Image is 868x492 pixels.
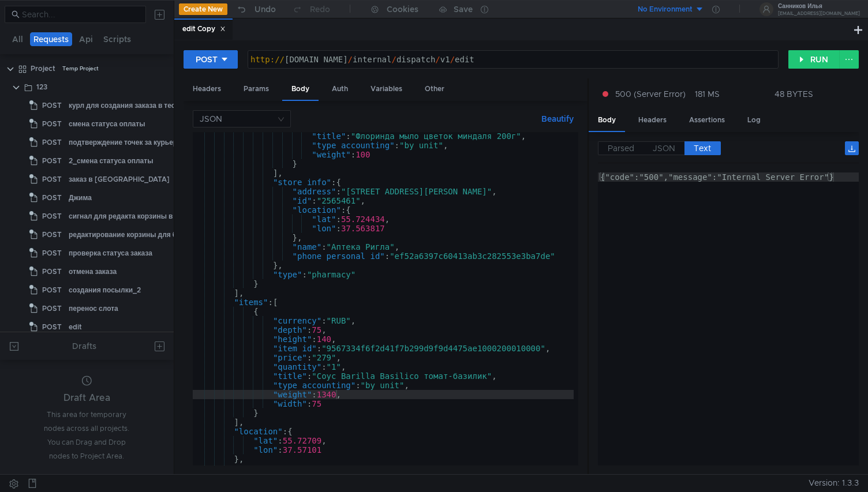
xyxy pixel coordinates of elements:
div: Save [454,5,473,13]
span: POST [42,318,62,336]
div: Санников Илья [778,3,860,9]
span: POST [42,171,62,188]
div: Body [282,78,319,101]
div: Params [234,78,278,100]
div: Temp Project [62,60,99,77]
button: POST [184,50,238,69]
div: Log [738,110,770,131]
span: POST [42,208,62,225]
div: Redo [310,2,330,16]
div: проверка статуса заказа [69,245,152,262]
button: Redo [284,1,338,18]
div: редактирование корзины для б2б [69,226,185,243]
span: POST [42,245,62,262]
div: 48 BYTES [775,89,813,99]
span: POST [42,263,62,280]
span: POST [42,134,62,151]
div: 2_смена статуса оплаты [69,152,153,170]
div: No Environment [638,4,693,15]
button: Create New [179,3,227,15]
div: перенос слота [69,300,118,317]
div: edit [69,318,82,336]
button: Beautify [537,112,578,126]
div: подтверждение точек за курьера [69,134,181,151]
div: Body [589,110,625,132]
button: Requests [30,32,72,46]
button: All [9,32,27,46]
div: Cookies [387,2,418,16]
div: Джима [69,189,92,206]
span: POST [42,300,62,317]
span: POST [42,152,62,170]
span: Text [694,143,711,153]
div: сигнал для редакта корзины в aws [69,208,188,225]
span: POST [42,115,62,133]
div: создания посылки_2 [69,281,141,299]
span: POST [42,281,62,299]
div: заказ в [GEOGRAPHIC_DATA] [69,171,170,188]
div: Undo [255,2,276,16]
div: Headers [629,110,676,131]
div: [EMAIL_ADDRESS][DOMAIN_NAME] [778,12,860,16]
div: 181 MS [695,89,720,99]
div: 123 [36,78,47,96]
div: курл для создания заказа в тестинге ([GEOGRAPHIC_DATA]) [69,97,276,114]
button: Undo [227,1,284,18]
span: POST [42,97,62,114]
span: POST [42,189,62,206]
div: Other [416,78,454,100]
div: Assertions [680,110,734,131]
div: Variables [361,78,411,100]
div: смена статуса оплаты [69,115,145,133]
div: Headers [184,78,230,100]
div: POST [196,53,218,66]
button: Scripts [100,32,134,46]
span: Parsed [608,143,634,153]
div: отмена заказа [69,263,117,280]
span: 500 (Server Error) [615,88,686,100]
button: Api [76,32,96,46]
div: edit Copy [182,23,226,35]
div: Project [31,60,55,77]
button: RUN [788,50,840,69]
span: JSON [653,143,675,153]
div: Auth [323,78,357,100]
span: POST [42,226,62,243]
div: Drafts [72,339,96,353]
span: Version: 1.3.3 [809,475,859,491]
input: Search... [22,8,139,21]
